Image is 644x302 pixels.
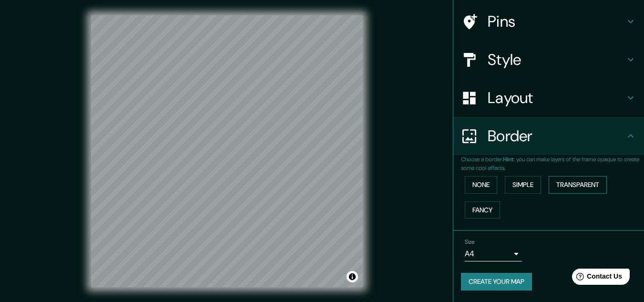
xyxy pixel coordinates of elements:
b: Hint [503,156,514,163]
label: Size [465,238,475,246]
h4: Layout [488,88,625,107]
p: Choose a border. : you can make layers of the frame opaque to create some cool effects. [461,155,644,172]
button: None [465,176,497,194]
button: Toggle attribution [347,271,358,282]
h4: Border [488,126,625,146]
button: Fancy [465,201,500,219]
div: Border [453,117,644,155]
div: A4 [465,246,522,261]
h4: Pins [488,12,625,31]
canvas: Map [91,15,363,287]
div: Pins [453,2,644,41]
button: Create your map [461,273,532,291]
div: Layout [453,79,644,117]
h4: Style [488,50,625,69]
div: Style [453,41,644,79]
iframe: Help widget launcher [559,265,634,292]
button: Transparent [549,176,607,194]
button: Simple [505,176,541,194]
